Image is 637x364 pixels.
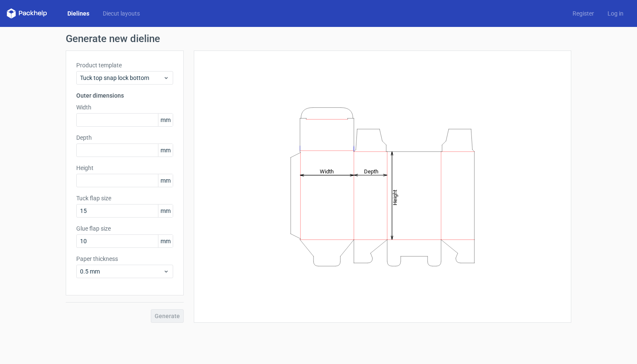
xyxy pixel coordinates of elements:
[80,267,163,276] span: 0.5 mm
[158,114,173,126] span: mm
[158,235,173,247] span: mm
[76,133,173,142] label: Depth
[364,168,378,174] tspan: Depth
[566,9,601,18] a: Register
[601,9,630,18] a: Log in
[76,103,173,112] label: Width
[80,74,163,82] span: Tuck top snap lock bottom
[61,9,96,18] a: Dielines
[320,168,334,174] tspan: Width
[96,9,147,18] a: Diecut layouts
[76,224,173,233] label: Glue flap size
[76,255,173,263] label: Paper thickness
[66,34,571,44] h1: Generate new dieline
[158,144,173,157] span: mm
[158,174,173,187] span: mm
[76,164,173,172] label: Height
[76,194,173,202] label: Tuck flap size
[76,91,173,100] h3: Outer dimensions
[392,189,398,205] tspan: Height
[76,61,173,69] label: Product template
[158,205,173,217] span: mm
